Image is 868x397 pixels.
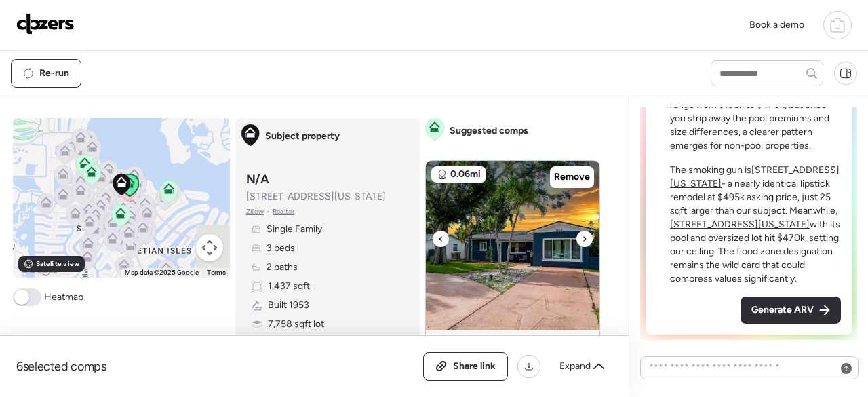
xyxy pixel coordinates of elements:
[265,130,340,143] span: Subject property
[670,164,840,189] a: [STREET_ADDRESS][US_STATE]
[267,223,322,236] span: Single Family
[16,260,61,278] a: Open this area in Google Maps (opens a new window)
[751,303,814,317] span: Generate ARV
[16,13,75,35] img: Logo
[196,234,223,261] button: Map camera controls
[268,299,309,312] span: Built 1953
[267,261,298,274] span: 2 baths
[207,269,226,276] a: Terms (opens in new tab)
[36,259,79,269] span: Satellite view
[267,242,295,255] span: 3 beds
[268,318,324,331] span: 7,758 sqft lot
[44,290,83,304] span: Heatmap
[246,206,264,217] span: Zillow
[749,19,804,31] span: Book a demo
[16,358,106,375] span: 6 selected comps
[246,171,269,187] h3: N/A
[125,269,199,276] span: Map data ©2025 Google
[450,124,528,138] span: Suggested comps
[267,206,270,217] span: •
[16,260,61,278] img: Google
[268,280,310,293] span: 1,437 sqft
[39,67,69,80] span: Re-run
[273,206,294,217] span: Realtor
[670,219,810,230] a: [STREET_ADDRESS][US_STATE]
[246,190,386,204] span: [STREET_ADDRESS][US_STATE]
[453,360,496,373] span: Share link
[450,168,481,181] span: 0.06mi
[670,164,841,286] p: The smoking gun is - a nearly identical lipstick remodel at $495k asking price, just 25 sqft larg...
[559,360,591,373] span: Expand
[554,170,590,184] span: Remove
